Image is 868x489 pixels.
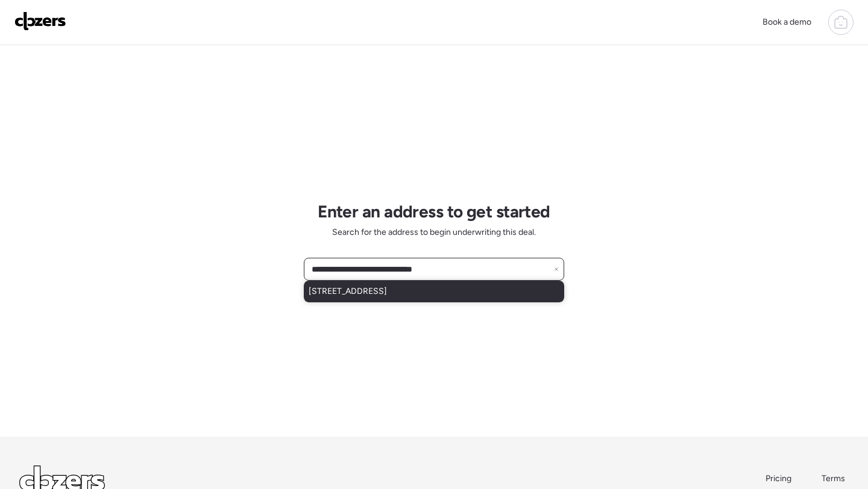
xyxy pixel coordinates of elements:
[332,226,536,238] span: Search for the address to begin underwriting this deal.
[763,17,811,27] span: Book a demo
[318,201,550,222] h1: Enter an address to get started
[822,473,849,485] a: Terms
[822,473,845,484] span: Terms
[14,11,66,31] img: Logo
[766,473,791,484] span: Pricing
[309,285,387,297] span: [STREET_ADDRESS]
[766,473,793,485] a: Pricing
